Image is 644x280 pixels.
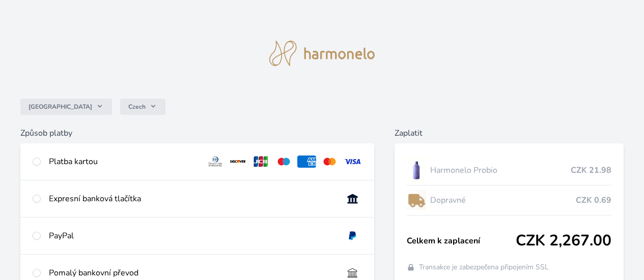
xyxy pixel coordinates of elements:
[419,262,549,272] span: Transakce je zabezpečena připojením SSL
[49,155,198,168] div: Platba kartou
[297,155,316,168] img: amex.svg
[269,41,375,66] img: logo.svg
[20,99,112,115] button: [GEOGRAPHIC_DATA]
[20,127,374,139] h6: Způsob platby
[407,188,426,213] img: delivery-lo.png
[430,194,576,206] span: Dopravné
[343,155,362,168] img: visa.svg
[49,230,335,242] div: PayPal
[206,155,225,168] img: diners.svg
[516,232,611,250] span: CZK 2,267.00
[407,235,516,247] span: Celkem k zaplacení
[120,99,165,115] button: Czech
[251,155,270,168] img: jcb.svg
[49,267,335,279] div: Pomalý bankovní převod
[29,103,92,111] span: [GEOGRAPHIC_DATA]
[395,127,624,139] h6: Zaplatit
[576,194,611,206] span: CZK 0.69
[229,155,247,168] img: discover.svg
[343,193,362,205] img: onlineBanking_CZ.svg
[571,164,611,176] span: CZK 21.98
[430,164,571,176] span: Harmonelo Probio
[128,103,146,111] span: Czech
[343,267,362,279] img: bankTransfer_IBAN.svg
[407,158,426,183] img: CLEAN_PROBIO_se_stinem_x-lo.jpg
[274,155,293,168] img: maestro.svg
[320,155,339,168] img: mc.svg
[343,230,362,242] img: paypal.svg
[49,193,335,205] div: Expresní banková tlačítka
